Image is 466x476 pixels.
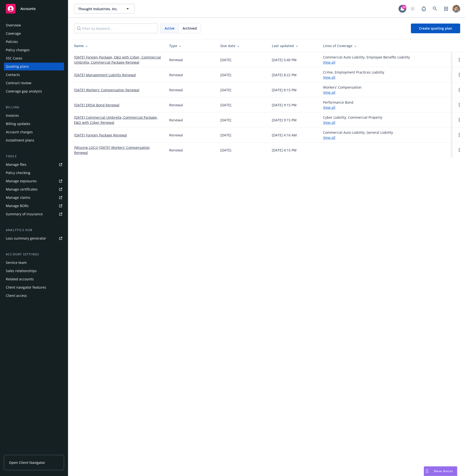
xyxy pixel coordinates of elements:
div: Renewal [169,87,183,92]
input: Filter by keyword... [74,24,158,33]
div: Summary of insurance [6,210,43,218]
div: 15 [402,5,406,9]
a: Policy checking [4,169,64,177]
div: Cyber Liability, Commercial Property [323,115,382,125]
a: Account charges [4,128,64,136]
div: Commercial Auto Liability, Employee Benefits Liability [323,55,410,65]
a: Accounts [4,2,64,16]
a: Contacts [4,71,64,79]
a: View all [323,105,335,110]
span: Manage exposures [4,177,64,185]
div: [DATE] [220,117,231,123]
div: [DATE] 4:16 AM [272,133,297,138]
a: Client navigator features [4,284,64,291]
a: Open options [456,72,462,78]
a: View all [323,75,335,80]
div: Coverage gap analysis [6,87,42,95]
img: photo [452,5,460,13]
div: Renewal [169,102,183,108]
div: Service team [6,259,27,267]
div: Renewal [169,72,183,77]
a: View all [323,60,335,65]
div: Type [169,43,213,48]
div: Drag to move [424,467,430,476]
span: Active [165,26,175,31]
div: Commercial Auto Liability, General Liability [323,130,393,140]
div: Renewal [169,57,183,62]
a: Service team [4,259,64,267]
div: Performance Bond [323,100,353,110]
div: Crime, Employment Practices Liability [323,70,384,80]
a: Manage files [4,161,64,168]
div: Last updated [272,43,315,48]
span: Create quoting plan [419,26,452,31]
div: Policy checking [6,169,30,177]
div: Manage claims [6,194,30,201]
button: Nova Assist [424,466,457,476]
a: Installment plans [4,136,64,144]
a: Policy changes [4,46,64,54]
a: [DATE] ERISA Bond Renewal [74,102,119,108]
a: Sales relationships [4,267,64,275]
a: [DATE] Commercial Umbrella, Commercial Package, E&O with Cyber Renewal [74,115,161,125]
a: Invoices [4,112,64,119]
a: Loss summary generator [4,234,64,242]
a: Coverage gap analysis [4,87,64,95]
a: [DATE] Foreign Package Renewal [74,133,127,138]
div: Quoting plans [6,63,29,70]
a: Manage BORs [4,202,64,210]
a: Search [430,4,440,14]
span: Nova Assist [434,469,453,473]
span: Thought Industries, Inc. [78,6,120,11]
a: Open options [456,57,462,63]
a: Quoting plans [4,63,64,70]
div: Loss summary generator [6,234,46,242]
a: View all [323,120,335,125]
a: Summary of insurance [4,210,64,218]
div: Manage exposures [6,177,37,185]
div: Installment plans [6,136,34,144]
a: Overview [4,21,64,29]
div: Invoices [6,112,19,119]
div: [DATE] 8:22 PM [272,72,297,77]
a: Coverage [4,30,64,37]
a: View all [323,135,335,140]
a: Policies [4,38,64,46]
div: Client navigator features [6,284,46,291]
div: [DATE] 5:40 PM [272,57,297,62]
div: Coverage [6,30,21,37]
div: Sales relationships [6,267,37,275]
div: Policy changes [6,46,30,54]
div: Workers' Compensation [323,85,362,95]
div: Contacts [6,71,20,79]
a: Related accounts [4,275,64,283]
div: Due date [220,43,264,48]
div: [DATE] [220,133,231,138]
div: [DATE] 9:15 PM [272,102,297,108]
div: [DATE] [220,72,231,77]
div: Related accounts [6,275,34,283]
span: Accounts [20,7,36,11]
a: [Missing LOCs] [DATE] Workers' Compensation Renewal [74,145,161,155]
a: Report a Bug [419,4,429,14]
div: [DATE] [220,102,231,108]
div: Billing updates [6,120,30,128]
span: Archived [183,26,197,31]
div: Renewal [169,117,183,123]
div: SSC Cases [6,54,22,62]
div: [DATE] [220,57,231,62]
div: Policies [6,38,18,46]
div: Overview [6,21,21,29]
div: [DATE] [220,148,231,153]
a: Start snowing [408,4,417,14]
a: Open options [456,87,462,93]
a: [DATE] Management Liability Renewal [74,72,136,77]
div: Renewal [169,133,183,138]
a: [DATE] Foreign Package, E&O with Cyber, Commercial Umbrella, Commercial Package Renewal [74,55,161,65]
div: Account charges [6,128,33,136]
div: Name [74,43,161,48]
a: SSC Cases [4,54,64,62]
div: Renewal [169,148,183,153]
div: Account settings [4,252,64,257]
a: Create quoting plan [411,24,460,33]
